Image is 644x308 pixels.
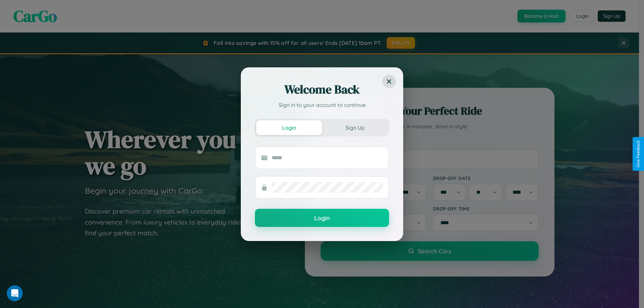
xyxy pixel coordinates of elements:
[636,140,641,168] div: Give Feedback
[255,101,389,109] p: Sign in to your account to continue
[256,120,322,135] button: Login
[322,120,388,135] button: Sign Up
[255,209,389,227] button: Login
[255,81,389,98] h2: Welcome Back
[7,285,23,301] iframe: Intercom live chat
